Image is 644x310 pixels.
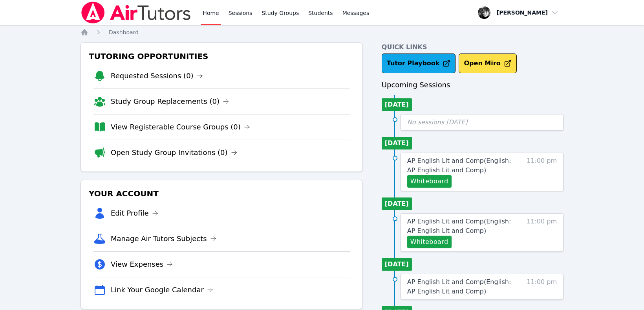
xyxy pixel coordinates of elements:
span: 11:00 pm [527,217,557,248]
a: View Expenses [111,259,173,270]
img: Air Tutors [80,2,192,24]
a: AP English Lit and Comp(English: AP English Lit and Comp) [407,277,520,296]
li: [DATE] [382,197,412,210]
h3: Your Account [87,186,356,201]
nav: Breadcrumb [80,28,563,36]
a: View Registerable Course Groups (0) [111,122,250,133]
button: Whiteboard [407,175,452,188]
a: AP English Lit and Comp(English: AP English Lit and Comp) [407,156,520,175]
h3: Tutoring Opportunities [87,49,356,63]
li: [DATE] [382,258,412,271]
span: Dashboard [109,29,139,35]
a: Manage Air Tutors Subjects [111,233,216,244]
a: Tutor Playbook [382,54,456,73]
h3: Upcoming Sessions [382,79,563,90]
button: Whiteboard [407,236,452,248]
a: Edit Profile [111,208,158,219]
a: Requested Sessions (0) [111,70,203,81]
a: Study Group Replacements (0) [111,96,229,107]
a: Dashboard [109,28,139,36]
h4: Quick Links [382,42,563,52]
li: [DATE] [382,137,412,149]
a: Open Study Group Invitations (0) [111,147,237,158]
span: AP English Lit and Comp ( English: AP English Lit and Comp ) [407,218,511,234]
span: No sessions [DATE] [407,118,468,126]
span: 11:00 pm [527,277,557,296]
span: Messages [342,9,370,17]
li: [DATE] [382,98,412,111]
button: Open Miro [459,54,516,73]
span: AP English Lit and Comp ( English: AP English Lit and Comp ) [407,157,511,174]
a: AP English Lit and Comp(English: AP English Lit and Comp) [407,217,520,236]
a: Link Your Google Calendar [111,284,213,295]
span: AP English Lit and Comp ( English: AP English Lit and Comp ) [407,278,511,295]
span: 11:00 pm [527,156,557,188]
